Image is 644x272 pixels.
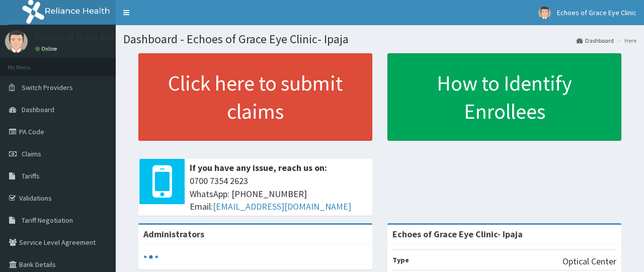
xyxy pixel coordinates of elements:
[123,33,636,46] h1: Dashboard - Echoes of Grace Eye Clinic- Ipaja
[22,83,73,92] span: Switch Providers
[213,201,351,212] a: [EMAIL_ADDRESS][DOMAIN_NAME]
[22,149,41,158] span: Claims
[143,228,204,240] b: Administrators
[5,30,28,53] img: User Image
[392,228,523,240] strong: Echoes of Grace Eye Clinic- Ipaja
[562,255,616,268] p: Optical Center
[392,255,409,264] b: Type
[35,33,138,42] p: Echoes of Grace Eye Clinic
[538,7,551,19] img: User Image
[190,174,367,213] span: 0700 7354 2623 WhatsApp: [PHONE_NUMBER] Email:
[22,105,54,114] span: Dashboard
[35,45,59,52] a: Online
[577,36,614,45] a: Dashboard
[143,249,158,264] svg: audio-loading
[22,216,73,225] span: Tariff Negotiation
[615,36,636,45] li: Here
[387,53,621,141] a: How to Identify Enrollees
[22,171,40,180] span: Tariffs
[138,53,372,141] a: Click here to submit claims
[557,8,636,17] span: Echoes of Grace Eye Clinic
[190,162,327,173] b: If you have any issue, reach us on:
